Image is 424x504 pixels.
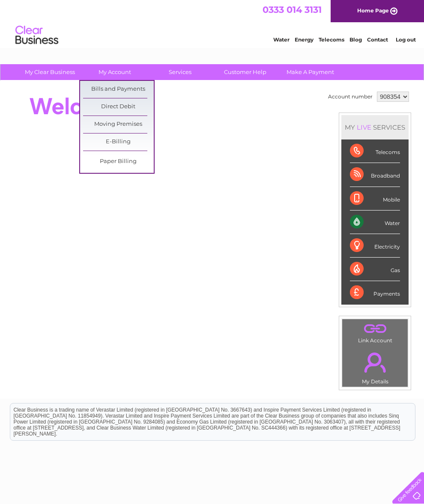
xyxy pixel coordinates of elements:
td: Account number [326,89,375,104]
div: Mobile [350,187,400,210]
td: Link Account [342,319,408,346]
a: Customer Help [210,64,281,80]
div: Telecoms [350,139,400,163]
div: Gas [350,258,400,281]
a: Paper Billing [83,153,154,170]
a: Moving Premises [83,116,154,133]
div: Water [350,210,400,234]
a: Bills and Payments [83,81,154,98]
a: E-Billing [83,133,154,151]
a: Direct Debit [83,98,154,116]
div: LIVE [355,123,373,131]
a: Make A Payment [275,64,346,80]
td: My Details [342,345,408,387]
div: Clear Business is a trading name of Verastar Limited (registered in [GEOGRAPHIC_DATA] No. 3667643... [10,5,415,42]
a: Contact [367,36,388,43]
a: Water [273,36,290,43]
div: Broadband [350,163,400,187]
a: My Account [80,64,150,80]
a: My Clear Business [15,64,85,80]
a: Services [145,64,215,80]
div: MY SERVICES [341,115,409,139]
div: Payments [350,281,400,304]
a: Telecoms [319,36,344,43]
a: Energy [295,36,314,43]
a: Blog [349,36,362,43]
a: . [344,321,406,336]
a: Log out [396,36,416,43]
a: 0333 014 3131 [263,4,322,15]
div: Electricity [350,234,400,258]
img: logo.png [15,22,59,48]
a: . [344,347,406,377]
